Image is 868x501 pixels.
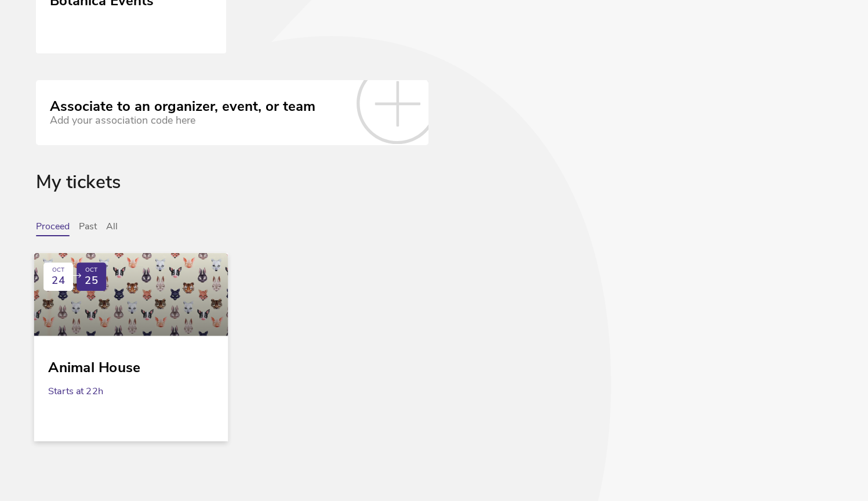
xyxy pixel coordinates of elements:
span: 24 [52,274,64,286]
div: Starts at 22h [48,376,214,406]
div: My tickets [36,172,832,221]
button: All [106,221,118,236]
div: OCT [85,268,97,275]
div: Associate to an organizer, event, or team [50,99,315,115]
div: Animal House [48,350,214,376]
div: Add your association code here [50,114,315,127]
button: Past [79,221,97,236]
a: Associate to an organizer, event, or team Add your association code here [36,80,428,145]
span: 25 [85,274,97,286]
button: Proceed [36,221,70,236]
a: OCT 24 OCT 25 Animal House Starts at 22h [34,253,228,427]
div: OCT [52,268,64,275]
